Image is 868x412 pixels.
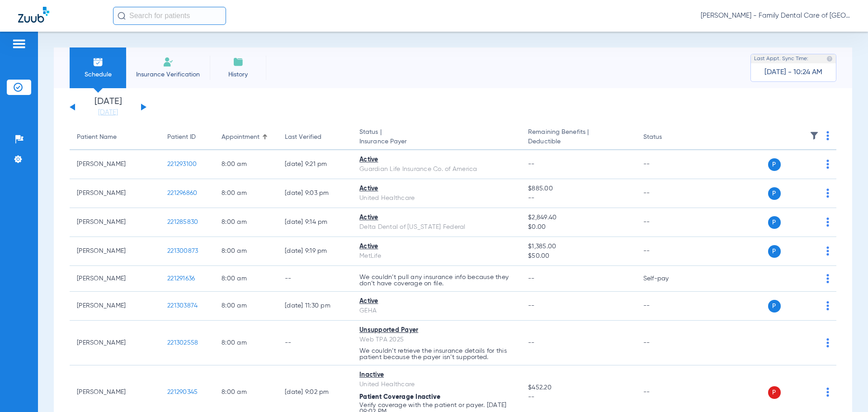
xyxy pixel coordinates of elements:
[768,216,781,229] span: P
[70,150,160,179] td: [PERSON_NAME]
[701,11,850,20] span: [PERSON_NAME] - Family Dental Care of [GEOGRAPHIC_DATA]
[826,189,829,198] img: group-dot-blue.svg
[167,190,197,196] span: 221296860
[167,248,198,254] span: 221300873
[528,213,628,223] span: $2,849.40
[70,208,160,237] td: [PERSON_NAME]
[528,223,628,232] span: $0.00
[359,348,514,360] p: We couldn’t retrieve the insurance details for this patient because the payer isn’t supported.
[826,56,833,62] img: last sync help info
[359,335,514,345] div: Web TPA 2025
[222,133,259,142] div: Appointment
[528,383,628,393] span: $452.20
[359,223,514,232] div: Delta Dental of [US_STATE] Federal
[167,340,198,346] span: 221302558
[18,7,49,23] img: Zuub Logo
[278,150,352,179] td: [DATE] 9:21 PM
[285,133,321,142] div: Last Verified
[93,57,104,67] img: Schedule
[636,266,697,292] td: Self-pay
[70,266,160,292] td: [PERSON_NAME]
[233,57,244,67] img: History
[636,179,697,208] td: --
[636,208,697,237] td: --
[359,137,514,147] span: Insurance Payer
[77,133,117,142] div: Patient Name
[359,380,514,389] div: United Healthcare
[528,194,628,203] span: --
[81,108,135,117] a: [DATE]
[70,237,160,266] td: [PERSON_NAME]
[359,394,440,400] span: Patient Coverage Inactive
[167,389,198,395] span: 221290345
[278,237,352,266] td: [DATE] 9:19 PM
[528,275,535,282] span: --
[278,208,352,237] td: [DATE] 9:14 PM
[167,161,197,167] span: 221293100
[826,301,829,310] img: group-dot-blue.svg
[768,187,781,200] span: P
[278,292,352,321] td: [DATE] 11:30 PM
[826,131,829,140] img: group-dot-blue.svg
[278,179,352,208] td: [DATE] 9:03 PM
[118,12,126,20] img: Search Icon
[826,218,829,227] img: group-dot-blue.svg
[359,306,514,316] div: GEHA
[768,300,781,313] span: P
[359,184,514,194] div: Active
[636,150,697,179] td: --
[359,274,514,287] p: We couldn’t pull any insurance info because they don’t have coverage on file.
[222,133,270,142] div: Appointment
[76,70,119,79] span: Schedule
[826,274,829,283] img: group-dot-blue.svg
[214,208,278,237] td: 8:00 AM
[359,251,514,261] div: MetLife
[352,125,521,150] th: Status |
[359,370,514,380] div: Inactive
[214,266,278,292] td: 8:00 AM
[359,297,514,306] div: Active
[214,237,278,266] td: 8:00 AM
[636,292,697,321] td: --
[81,97,135,117] li: [DATE]
[214,150,278,179] td: 8:00 AM
[359,213,514,223] div: Active
[528,393,628,402] span: --
[77,133,153,142] div: Patient Name
[214,179,278,208] td: 8:00 AM
[359,194,514,203] div: United Healthcare
[754,54,808,63] span: Last Appt. Sync Time:
[278,321,352,365] td: --
[528,303,535,309] span: --
[768,386,781,399] span: P
[528,242,628,251] span: $1,385.00
[764,68,822,77] span: [DATE] - 10:24 AM
[70,292,160,321] td: [PERSON_NAME]
[826,388,829,397] img: group-dot-blue.svg
[167,133,207,142] div: Patient ID
[359,155,514,165] div: Active
[167,303,198,309] span: 221303874
[528,161,535,167] span: --
[810,131,819,140] img: filter.svg
[70,321,160,365] td: [PERSON_NAME]
[768,245,781,258] span: P
[217,70,259,79] span: History
[826,338,829,347] img: group-dot-blue.svg
[214,292,278,321] td: 8:00 AM
[528,184,628,194] span: $885.00
[528,137,628,147] span: Deductible
[636,125,697,150] th: Status
[12,38,26,49] img: hamburger-icon
[768,158,781,171] span: P
[521,125,636,150] th: Remaining Benefits |
[359,165,514,174] div: Guardian Life Insurance Co. of America
[826,160,829,169] img: group-dot-blue.svg
[285,133,345,142] div: Last Verified
[167,219,198,225] span: 221285830
[167,275,195,282] span: 221291636
[163,57,174,67] img: Manual Insurance Verification
[636,237,697,266] td: --
[359,242,514,251] div: Active
[113,7,226,25] input: Search for patients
